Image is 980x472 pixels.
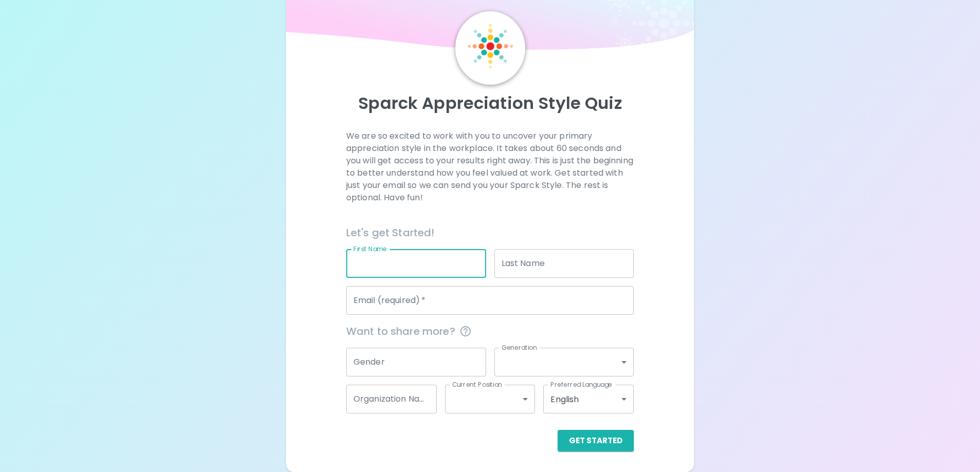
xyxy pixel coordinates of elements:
[346,130,634,204] p: We are so excited to work with you to uncover your primary appreciation style in the workplace. I...
[298,93,682,114] p: Sparck Appreciation Style Quiz
[502,343,537,352] label: Generation
[550,380,612,389] label: Preferred Language
[346,224,634,241] h6: Let's get Started!
[452,380,502,389] label: Current Position
[459,325,472,337] svg: This information is completely confidential and only used for aggregated appreciation studies at ...
[346,323,634,339] span: Want to share more?
[353,244,387,253] label: First Name
[468,24,513,69] img: Sparck Logo
[558,430,634,451] button: Get Started
[543,385,634,413] div: English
